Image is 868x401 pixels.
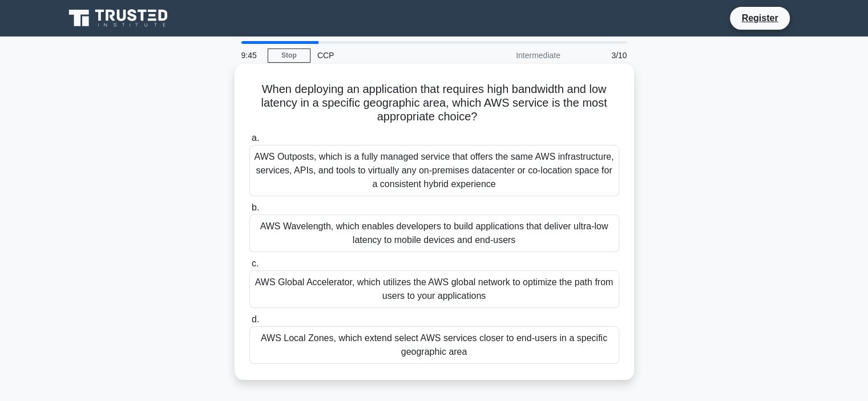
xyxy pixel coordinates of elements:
[252,202,259,212] span: b.
[249,145,619,196] div: AWS Outposts, which is a fully managed service that offers the same AWS infrastructure, services,...
[252,314,259,324] span: d.
[268,48,310,63] a: Stop
[734,11,785,25] a: Register
[249,270,619,308] div: AWS Global Accelerator, which utilizes the AWS global network to optimize the path from users to ...
[567,44,634,67] div: 3/10
[248,82,620,124] h5: When deploying an application that requires high bandwidth and low latency in a specific geograph...
[252,133,259,143] span: a.
[310,44,467,67] div: CCP
[467,44,567,67] div: Intermediate
[249,326,619,364] div: AWS Local Zones, which extend select AWS services closer to end-users in a specific geographic area
[252,258,259,268] span: c.
[249,214,619,252] div: AWS Wavelength, which enables developers to build applications that deliver ultra-low latency to ...
[235,44,268,67] div: 9:45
